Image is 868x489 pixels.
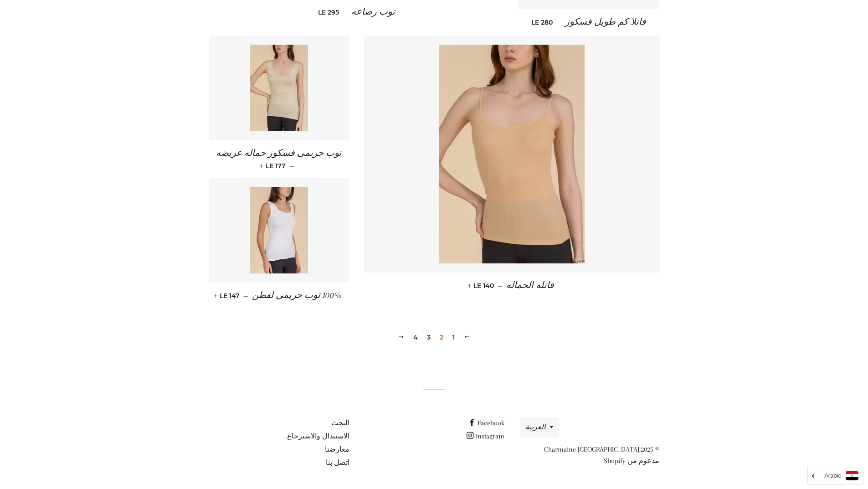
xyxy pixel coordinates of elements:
[498,282,503,290] span: —
[423,330,434,344] a: 3
[318,8,339,16] span: LE 295
[252,290,342,300] span: 100% توب حريمى لقطن
[604,457,659,465] a: مدعوم من Shopify
[506,280,554,290] span: فانله الحماله
[364,273,660,299] a: فانله الحماله — LE 140
[544,445,639,453] a: Charmaine [GEOGRAPHIC_DATA]
[209,283,350,309] a: 100% توب حريمى لقطن — LE 147
[331,419,349,427] a: البحث
[518,9,659,35] a: فانلا كم طويل فسكوز — LE 280
[467,432,504,440] a: Instagram
[518,444,659,467] p: © 2025,
[520,417,559,437] button: العربية
[209,140,350,178] a: توب حريمى فسكوز حماله عريضه — LE 177
[243,292,248,300] span: —
[824,473,841,479] i: Arabic
[531,18,553,26] span: LE 280
[351,7,395,17] span: توب رضاعه
[436,330,447,344] span: 2
[468,419,504,427] a: Facebook
[343,8,348,16] span: —
[556,18,561,26] span: —
[289,162,294,170] span: —
[410,330,421,344] a: 4
[216,148,342,158] span: توب حريمى فسكوز حماله عريضه
[287,432,349,440] a: الاستبدال والاسترجاع
[812,471,858,480] a: Arabic
[469,282,494,290] span: LE 140
[325,445,349,453] a: معارضنا
[216,292,240,300] span: LE 147
[326,458,349,467] a: اتصل بنا
[449,330,458,344] a: 1
[262,162,286,170] span: LE 177
[565,17,646,27] span: فانلا كم طويل فسكوز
